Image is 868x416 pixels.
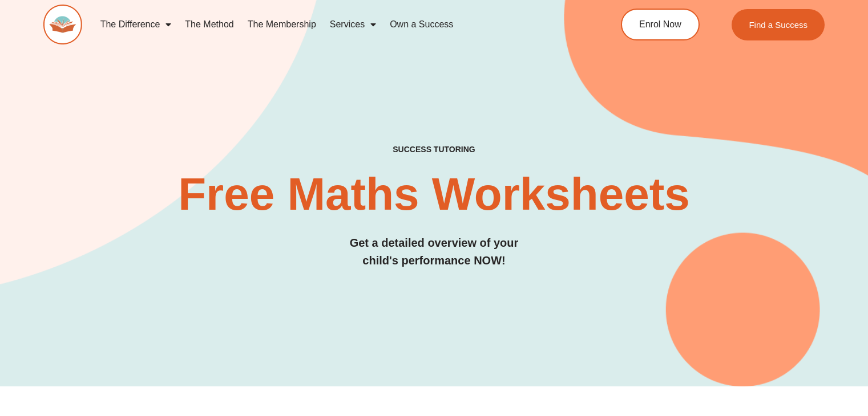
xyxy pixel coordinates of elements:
a: Own a Success [383,11,460,38]
h2: Free Maths Worksheets​ [43,172,825,217]
h3: Get a detailed overview of your child's performance NOW! [43,234,825,270]
nav: Menu [94,11,576,38]
span: Enrol Now [639,20,681,29]
h4: SUCCESS TUTORING​ [43,145,825,154]
span: Find a Success [749,21,808,29]
a: Services [323,11,383,38]
a: The Membership [241,11,323,38]
a: The Difference [94,11,179,38]
a: The Method [178,11,240,38]
a: Enrol Now [621,9,700,40]
a: Find a Success [732,9,825,40]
